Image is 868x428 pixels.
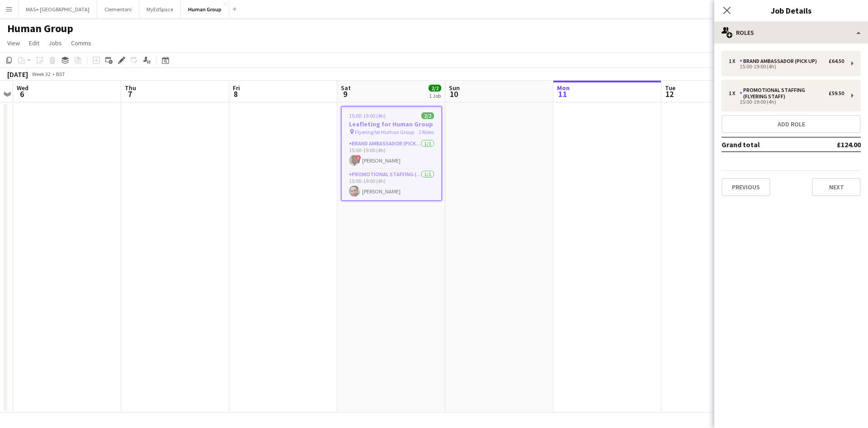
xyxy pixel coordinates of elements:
div: BST [56,71,65,77]
button: Add role [722,115,861,133]
div: 1 x [729,90,740,96]
button: Next [812,178,861,196]
span: 8 [231,89,240,99]
span: Mon [557,84,570,92]
span: 12 [664,89,675,99]
span: Jobs [48,39,62,47]
span: 11 [556,89,570,99]
td: Grand total [722,137,807,152]
button: MyEdSpace [139,0,181,18]
span: Comms [71,39,91,47]
span: ! [356,155,361,160]
button: Previous [722,178,770,196]
div: 1 Job [429,92,441,99]
span: 10 [448,89,460,99]
h1: Human Group [7,22,73,35]
span: Flyering for Human Group [355,129,414,135]
span: 2 Roles [419,129,434,135]
div: £59.50 [829,90,844,96]
span: Sat [341,84,351,92]
span: Thu [125,84,136,92]
span: 15:00-19:00 (4h) [349,112,386,119]
button: Clementoni [97,0,139,18]
app-card-role: Brand Ambassador (Pick up)1/115:00-19:00 (4h)![PERSON_NAME] [342,139,441,169]
span: Edit [29,39,39,47]
app-card-role: Promotional Staffing (Flyering Staff)1/115:00-19:00 (4h)[PERSON_NAME] [342,169,441,200]
span: 2/2 [421,112,434,119]
span: 2/2 [429,85,441,91]
span: Tue [665,84,675,92]
a: Edit [25,37,43,49]
a: Jobs [45,37,66,49]
span: Week 32 [30,71,52,77]
div: 1 x [729,58,740,64]
h3: Job Details [714,5,868,16]
div: Roles [714,22,868,43]
div: Promotional Staffing (Flyering Staff) [740,87,829,100]
div: 15:00-19:00 (4h) [729,64,844,69]
button: Human Group [181,0,229,18]
td: £124.00 [807,137,861,152]
div: Brand Ambassador (Pick up) [740,58,821,64]
div: 15:00-19:00 (4h) [729,100,844,104]
span: 9 [340,89,351,99]
span: 7 [123,89,136,99]
span: Fri [233,84,240,92]
span: Wed [17,84,28,92]
a: View [4,37,24,49]
div: £64.50 [829,58,844,64]
span: View [7,39,20,47]
div: [DATE] [7,70,28,79]
app-job-card: 15:00-19:00 (4h)2/2Leafleting for Human Group Flyering for Human Group2 RolesBrand Ambassador (Pi... [341,106,442,201]
a: Comms [67,37,95,49]
h3: Leafleting for Human Group [342,120,441,128]
button: MAS+ [GEOGRAPHIC_DATA] [19,0,97,18]
span: Sun [449,84,460,92]
span: 6 [15,89,28,99]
